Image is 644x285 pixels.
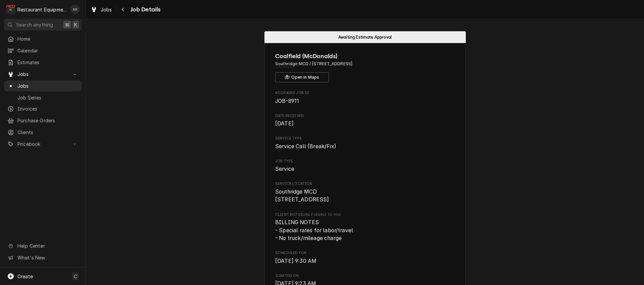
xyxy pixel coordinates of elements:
span: Service [275,166,294,172]
div: KR [70,5,80,14]
span: Jobs [17,71,68,78]
span: Roopairs Job ID [275,97,455,105]
span: Date Received [275,120,455,128]
div: Kelli Robinette's Avatar [70,5,80,14]
div: Restaurant Equipment Diagnostics [17,6,67,13]
a: Jobs [88,4,115,15]
span: [DATE] [275,120,294,127]
a: Go to Jobs [4,69,82,80]
span: Clients [17,129,78,136]
a: Clients [4,127,82,138]
span: Southridge MCD [STREET_ADDRESS] [275,189,329,203]
span: Home [17,35,78,42]
span: Service Location [275,181,455,187]
div: Job Type [275,159,455,173]
span: [object Object] [275,218,455,242]
a: Purchase Orders [4,115,82,126]
span: Job Type [275,165,455,173]
div: Roopairs Job ID [275,90,455,105]
span: Job Details [129,5,161,14]
a: Estimates [4,57,82,68]
a: Calendar [4,45,82,56]
span: Service Location [275,188,455,204]
a: Invoices [4,103,82,114]
span: Estimates [17,59,78,66]
span: Pricebook [17,140,68,148]
button: Open in Maps [275,72,329,82]
div: R [6,5,15,14]
div: Scheduled For [275,250,455,265]
span: Started On [275,273,455,279]
span: Jobs [17,82,78,89]
span: Service Type [275,136,455,141]
div: Service Type [275,136,455,150]
span: Client Notes [275,212,455,217]
span: Search anything [16,21,53,28]
div: Client Information [275,52,455,82]
span: Scheduled For [275,257,455,265]
span: Create [17,274,33,279]
div: Service Location [275,181,455,204]
span: Scheduled For [275,250,455,256]
span: Awaiting Estimate Approval [338,35,392,39]
span: Help Center [17,242,78,249]
a: Go to Help Center [4,240,82,251]
span: BILLING NOTES - Special rates for labor/travel - No truck/mileage charge [275,219,353,241]
div: Date Received [275,113,455,128]
a: Job Series [4,92,82,103]
button: Search anything⌘K [4,19,82,31]
a: Go to What's New [4,252,82,263]
span: Jobs [101,6,112,13]
span: C [74,273,77,280]
span: K [74,21,77,28]
button: Navigate back [118,4,129,15]
span: Job Series [17,94,78,101]
span: Job Type [275,159,455,164]
span: Roopairs Job ID [275,90,455,96]
span: Calendar [17,47,78,54]
span: Invoices [17,105,78,112]
div: [object Object] [275,212,455,242]
div: Restaurant Equipment Diagnostics's Avatar [6,5,15,14]
span: Purchase Orders [17,117,78,124]
a: Home [4,33,82,44]
span: Service Call (Break/Fix) [275,143,336,150]
a: Go to Pricebook [4,138,82,150]
span: [DATE] 9:30 AM [275,258,316,264]
span: Address [275,61,455,67]
span: (Only Visible to You) [303,213,341,216]
span: Date Received [275,113,455,119]
span: ⌘ [65,21,69,28]
span: JOB-8911 [275,98,299,104]
span: What's New [17,254,78,261]
a: Jobs [4,80,82,91]
span: Service Type [275,142,455,151]
div: Status [264,31,466,43]
span: Name [275,52,455,61]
